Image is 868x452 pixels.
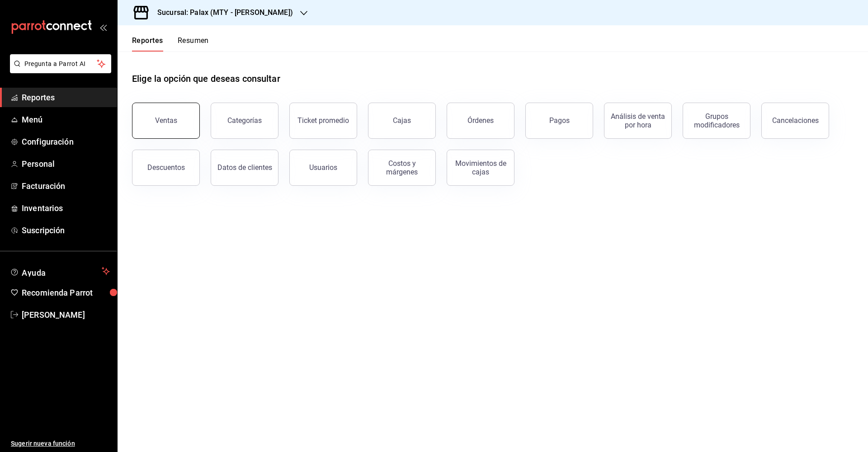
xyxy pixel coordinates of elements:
[211,150,278,186] button: Datos de clientes
[132,36,163,52] button: Reportes
[150,7,293,18] h3: Sucursal: Palax (MTY - [PERSON_NAME])
[683,103,750,139] button: Grupos modificadores
[22,158,110,170] span: Personal
[289,150,357,186] button: Usuarios
[447,150,514,186] button: Movimientos de cajas
[374,159,430,176] div: Costos y márgenes
[22,91,110,104] span: Reportes
[604,103,672,139] button: Análisis de venta por hora
[24,59,97,69] span: Pregunta a Parrot AI
[467,116,494,125] div: Órdenes
[22,202,110,214] span: Inventarios
[689,112,745,129] div: Grupos modificadores
[10,54,111,73] button: Pregunta a Parrot AI
[453,159,509,176] div: Movimientos de cajas
[22,113,110,126] span: Menú
[22,136,110,148] span: Configuración
[393,115,411,126] div: Cajas
[22,309,110,321] span: [PERSON_NAME]
[289,103,357,139] button: Ticket promedio
[610,112,666,129] div: Análisis de venta por hora
[22,224,110,236] span: Suscripción
[297,116,349,125] div: Ticket promedio
[447,103,514,139] button: Órdenes
[147,163,185,172] div: Descuentos
[227,116,262,125] div: Categorías
[525,103,593,139] button: Pagos
[132,103,200,139] button: Ventas
[155,116,177,125] div: Ventas
[309,163,337,172] div: Usuarios
[178,36,209,52] button: Resumen
[132,72,280,85] h1: Elige la opción que deseas consultar
[22,180,110,192] span: Facturación
[22,266,98,277] span: Ayuda
[549,116,570,125] div: Pagos
[132,150,200,186] button: Descuentos
[368,103,436,139] a: Cajas
[11,439,110,448] span: Sugerir nueva función
[99,24,107,31] button: open_drawer_menu
[211,103,278,139] button: Categorías
[132,36,209,52] div: navigation tabs
[6,66,111,75] a: Pregunta a Parrot AI
[217,163,272,172] div: Datos de clientes
[761,103,829,139] button: Cancelaciones
[368,150,436,186] button: Costos y márgenes
[22,287,110,299] span: Recomienda Parrot
[772,116,819,125] div: Cancelaciones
